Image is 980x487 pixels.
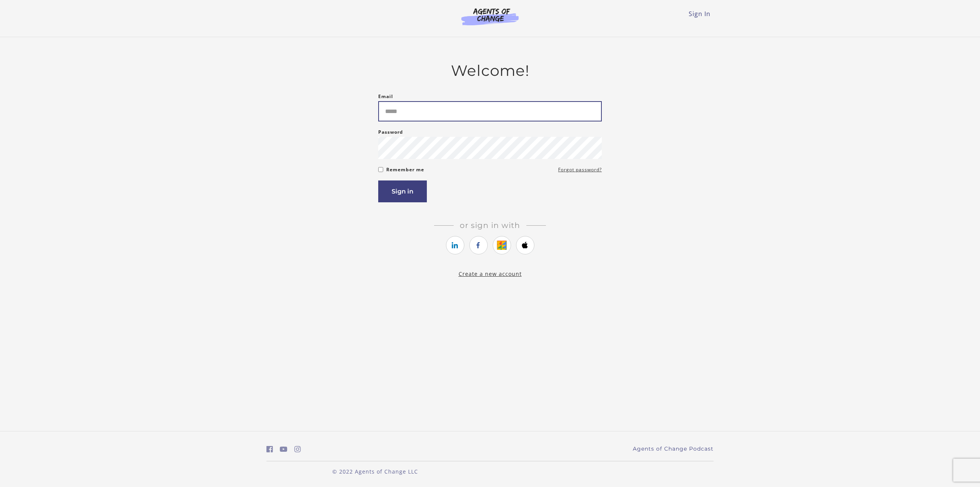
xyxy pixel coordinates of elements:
[378,62,602,80] h2: Welcome!
[516,236,534,254] a: https://courses.thinkific.com/users/auth/apple?ss%5Breferral%5D=&ss%5Buser_return_to%5D=&ss%5Bvis...
[280,444,287,455] a: https://www.youtube.com/c/AgentsofChangeTestPrepbyMeaganMitchell (Open in a new window)
[453,8,527,25] img: Agents of Change Logo
[266,444,273,455] a: https://www.facebook.com/groups/aswbtestprep (Open in a new window)
[459,270,522,277] a: Create a new account
[493,236,511,254] a: https://courses.thinkific.com/users/auth/google?ss%5Breferral%5D=&ss%5Buser_return_to%5D=&ss%5Bvi...
[280,446,287,453] i: https://www.youtube.com/c/AgentsofChangeTestPrepbyMeaganMitchell (Open in a new window)
[689,10,710,18] a: Sign In
[378,92,393,101] label: Email
[633,445,714,453] a: Agents of Change Podcast
[454,221,526,230] span: Or sign in with
[266,446,273,453] i: https://www.facebook.com/groups/aswbtestprep (Open in a new window)
[378,180,427,202] button: Sign in
[378,128,403,137] label: Password
[294,444,301,455] a: https://www.instagram.com/agentsofchangeprep/ (Open in a new window)
[378,180,384,401] label: If you are a human, ignore this field
[558,165,602,174] a: Forgot password?
[446,236,464,254] a: https://courses.thinkific.com/users/auth/linkedin?ss%5Breferral%5D=&ss%5Buser_return_to%5D=&ss%5B...
[294,446,301,453] i: https://www.instagram.com/agentsofchangeprep/ (Open in a new window)
[386,165,424,174] label: Remember me
[266,467,484,476] p: © 2022 Agents of Change LLC
[469,236,488,254] a: https://courses.thinkific.com/users/auth/facebook?ss%5Breferral%5D=&ss%5Buser_return_to%5D=&ss%5B...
